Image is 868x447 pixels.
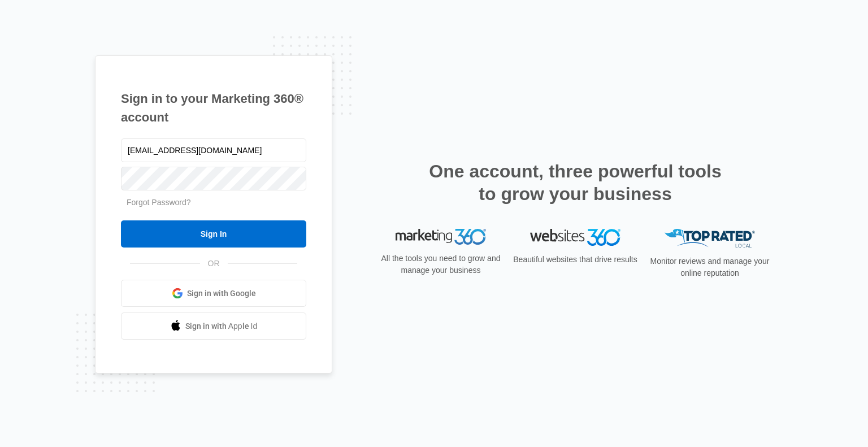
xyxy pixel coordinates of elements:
[646,255,773,279] p: Monitor reviews and manage your online reputation
[121,220,306,248] input: Sign In
[426,160,725,205] h2: One account, three powerful tools to grow your business
[377,253,504,276] p: All the tools you need to grow and manage your business
[127,198,191,207] a: Forgot Password?
[185,320,258,332] span: Sign in with Apple Id
[121,138,306,162] input: Email
[200,258,228,270] span: OR
[121,313,306,340] a: Sign in with Apple Id
[665,229,755,248] img: Top Rated Local
[121,89,306,127] h1: Sign in to your Marketing 360® account
[512,254,639,266] p: Beautiful websites that drive results
[530,229,620,245] img: Websites 360
[121,280,306,307] a: Sign in with Google
[396,229,486,245] img: Marketing 360
[187,288,256,300] span: Sign in with Google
